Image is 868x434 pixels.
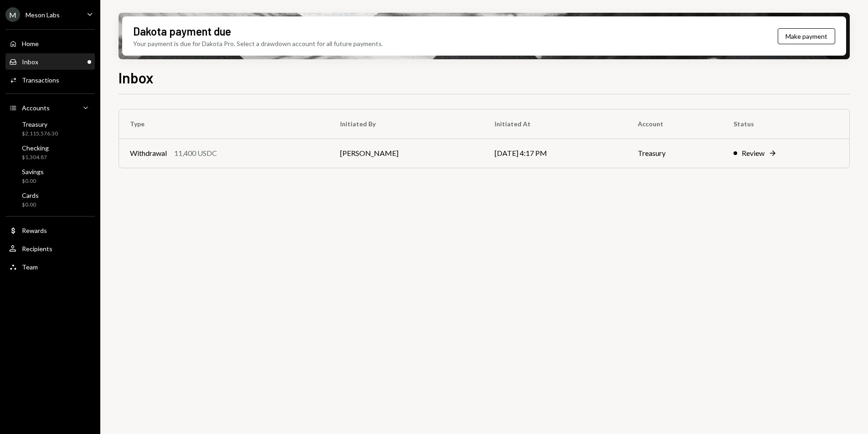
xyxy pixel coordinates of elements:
th: Initiated By [329,109,484,139]
div: Home [22,40,39,47]
div: M [5,7,20,22]
a: Savings$0.00 [5,165,95,187]
div: Inbox [22,58,38,66]
div: Accounts [22,104,50,112]
div: $1,304.87 [22,154,49,161]
div: $0.00 [22,201,39,209]
a: Team [5,258,95,275]
a: Checking$1,304.87 [5,141,95,163]
div: $2,115,576.30 [22,130,58,138]
div: Your payment is due for Dakota Pro. Select a drawdown account for all future payments. [133,39,383,48]
h1: Inbox [119,68,154,87]
a: Cards$0.00 [5,189,95,211]
a: Inbox [5,53,95,70]
div: Withdrawal [130,148,167,159]
th: Account [627,109,723,139]
div: Savings [22,168,44,176]
th: Status [723,109,849,139]
a: Transactions [5,72,95,88]
div: 11,400 USDC [174,148,217,159]
div: Dakota payment due [133,24,231,39]
button: Make payment [778,28,835,44]
a: Home [5,35,95,52]
div: Cards [22,191,39,199]
th: Initiated At [484,109,627,139]
a: Treasury$2,115,576.30 [5,118,95,139]
div: Rewards [22,227,47,234]
td: Treasury [627,139,723,168]
th: Type [119,109,329,139]
div: Checking [22,144,49,152]
td: [DATE] 4:17 PM [484,139,627,168]
div: Transactions [22,76,59,84]
div: Team [22,263,38,271]
a: Accounts [5,99,95,116]
div: Recipients [22,245,52,253]
div: Review [742,148,765,159]
div: $0.00 [22,177,44,185]
a: Recipients [5,240,95,257]
div: Treasury [22,120,58,128]
a: Rewards [5,222,95,238]
td: [PERSON_NAME] [329,139,484,168]
div: Meson Labs [26,11,60,19]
